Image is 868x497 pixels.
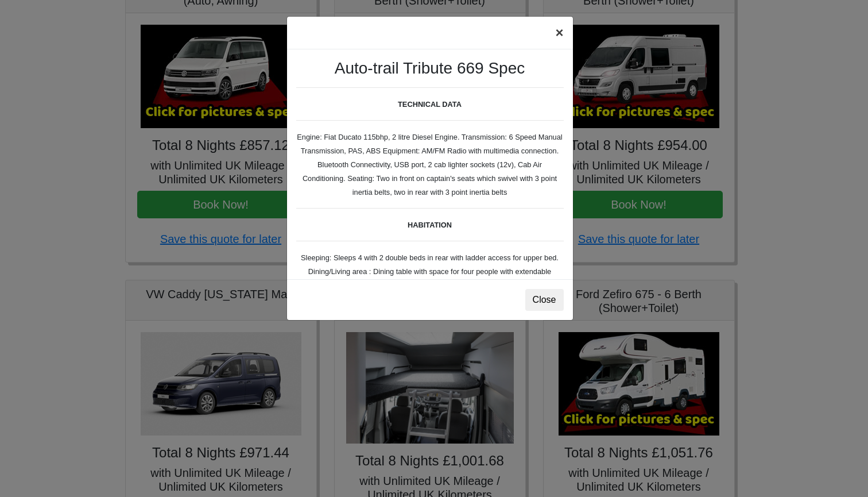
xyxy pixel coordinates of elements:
[398,100,462,109] b: TECHNICAL DATA
[408,221,452,229] b: HABITATION
[296,59,564,78] h3: Auto-trail Tribute 669 Spec
[546,17,572,49] button: ×
[525,289,564,311] button: Close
